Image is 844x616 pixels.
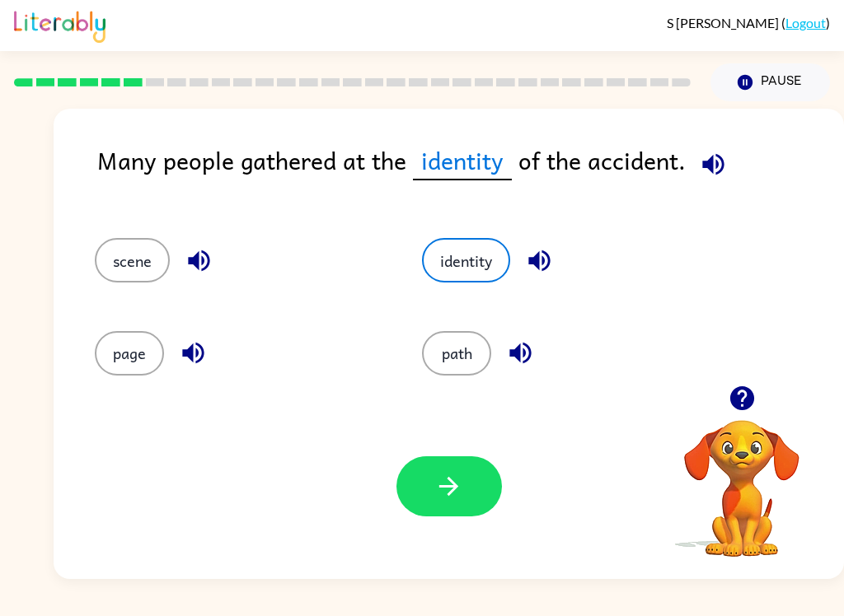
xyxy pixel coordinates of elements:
[95,238,170,282] button: scene
[422,238,510,282] button: identity
[659,394,824,559] video: Your browser must support playing .mp4 files to use Literably. Please try using another browser.
[422,331,491,376] button: path
[95,331,164,376] button: page
[413,142,512,180] span: identity
[667,15,781,30] span: S [PERSON_NAME]
[710,63,830,101] button: Pause
[97,142,844,205] div: Many people gathered at the of the accident.
[667,15,830,30] div: ( )
[785,15,826,30] a: Logout
[14,7,105,43] img: Literably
